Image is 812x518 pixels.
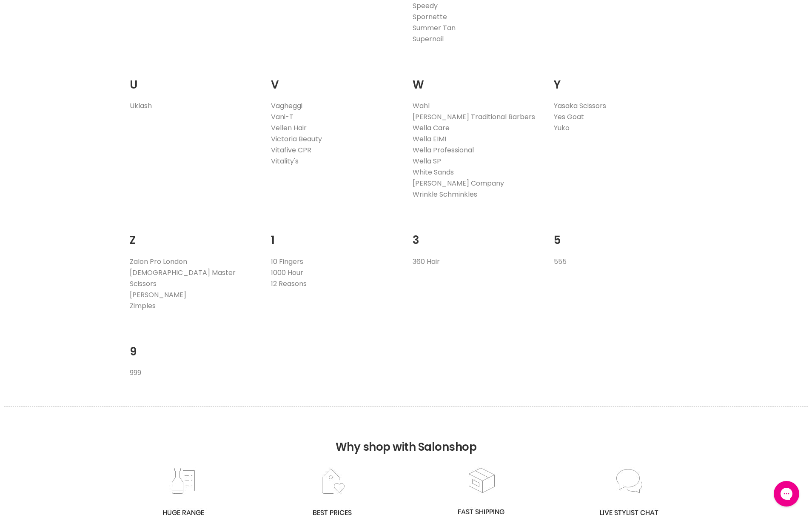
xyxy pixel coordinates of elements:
[413,178,504,188] a: [PERSON_NAME] Company
[130,257,187,266] a: Zalon Pro London
[271,279,307,289] a: 12 Reasons
[130,301,156,311] a: Zimples
[271,112,293,122] a: Vani-T
[554,123,570,133] a: Yuko
[769,478,803,509] iframe: Gorgias live chat messenger
[413,101,430,111] a: Wahl
[413,123,450,133] a: Wella Care
[271,257,303,266] a: 10 Fingers
[554,65,683,94] h2: Y
[271,268,303,278] a: 1000 Hour
[413,167,454,177] a: White Sands
[554,257,567,266] a: 555
[271,65,400,94] h2: V
[4,406,808,466] h2: Why shop with Salonshop
[413,12,447,22] a: Spornette
[413,65,541,94] h2: W
[271,220,400,249] h2: 1
[413,145,474,155] a: Wella Professional
[130,368,141,378] a: 999
[130,332,259,361] h2: 9
[130,290,186,300] a: [PERSON_NAME]
[130,101,152,111] a: Uklash
[413,34,444,44] a: Supernail
[413,134,446,144] a: Wella EIMI
[413,220,541,249] h2: 3
[271,101,302,111] a: Vagheggi
[413,1,438,11] a: Speedy
[271,123,307,133] a: Vellen Hair
[271,145,311,155] a: Vitafive CPR
[413,189,477,199] a: Wrinkle Schminkles
[413,257,440,266] a: 360 Hair
[130,65,259,94] h2: U
[271,134,322,144] a: Victoria Beauty
[413,156,441,166] a: Wella SP
[554,220,683,249] h2: 5
[130,268,236,289] a: [DEMOGRAPHIC_DATA] Master Scissors
[554,101,606,111] a: Yasaka Scissors
[271,156,299,166] a: Vitality's
[413,23,456,33] a: Summer Tan
[413,112,535,122] a: [PERSON_NAME] Traditional Barbers
[554,112,584,122] a: Yes Goat
[130,220,259,249] h2: Z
